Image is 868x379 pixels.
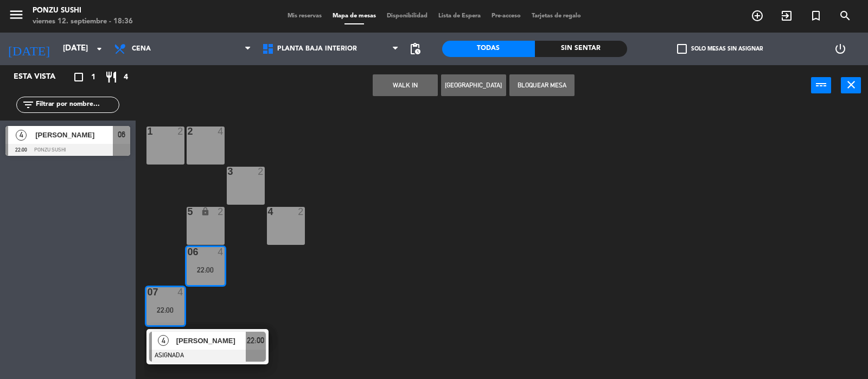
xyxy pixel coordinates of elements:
i: search [839,9,852,22]
button: Bloquear Mesa [509,74,575,96]
div: 5 [188,207,188,217]
span: 1 [91,71,95,84]
i: arrow_drop_down [93,42,106,55]
span: check_box_outline_blank [677,44,687,54]
div: Ponzu Sushi [33,5,133,16]
span: pending_actions [409,42,422,55]
div: 4 [218,247,224,257]
span: Mis reservas [282,13,327,19]
i: restaurant [105,71,118,84]
i: power_settings_new [834,42,847,55]
input: Filtrar por nombre... [35,99,119,111]
span: 4 [158,335,169,346]
i: lock [201,207,210,216]
i: filter_list [22,98,35,111]
button: close [841,77,861,93]
button: WALK IN [373,74,438,96]
div: 07 [148,287,148,297]
span: [PERSON_NAME] [35,129,113,141]
span: 22:00 [247,334,264,347]
div: Todas [442,41,535,57]
button: power_input [811,77,831,93]
i: menu [8,7,24,23]
div: 1 [148,127,148,136]
span: Pre-acceso [486,13,526,19]
button: menu [8,7,24,27]
div: 2 [177,127,184,136]
div: 06 [188,247,188,257]
i: power_input [815,78,828,91]
div: 2 [188,127,188,136]
span: 4 [124,71,128,84]
span: Cena [132,45,151,53]
span: Lista de Espera [433,13,486,19]
div: 4 [177,287,184,297]
i: close [845,78,858,91]
span: 4 [16,130,27,141]
div: 4 [268,207,269,217]
div: 2 [258,167,264,176]
label: Solo mesas sin asignar [677,44,763,54]
i: crop_square [72,71,85,84]
div: 2 [298,207,304,217]
div: Esta vista [5,71,78,84]
i: exit_to_app [780,9,793,22]
span: Mapa de mesas [327,13,381,19]
div: 2 [218,207,224,217]
div: Sin sentar [535,41,628,57]
span: Disponibilidad [381,13,433,19]
span: Planta Baja Interior [277,45,357,53]
span: Tarjetas de regalo [526,13,586,19]
i: add_circle_outline [751,9,764,22]
button: [GEOGRAPHIC_DATA] [441,74,506,96]
div: 22:00 [146,306,184,314]
div: 22:00 [187,266,225,274]
i: turned_in_not [809,9,822,22]
span: [PERSON_NAME] [176,335,246,346]
span: 06 [118,128,125,141]
div: 4 [218,127,224,136]
div: viernes 12. septiembre - 18:36 [33,16,133,27]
